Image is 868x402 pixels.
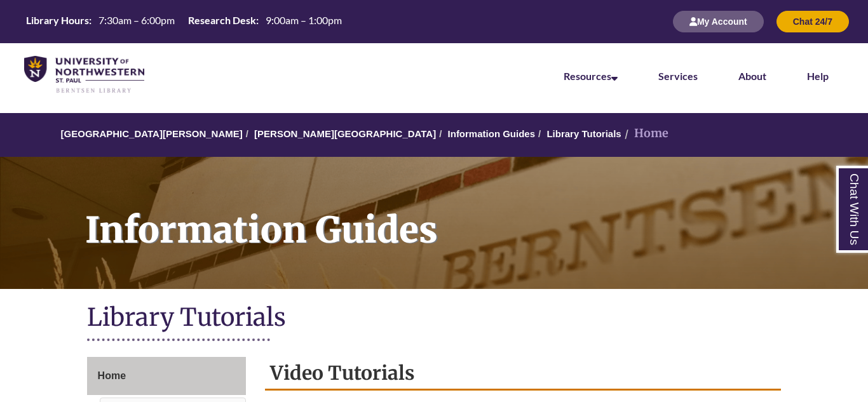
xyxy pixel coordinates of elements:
h1: Information Guides [71,157,868,272]
a: Help [807,70,829,82]
span: 7:30am – 6:00pm [98,14,175,26]
th: Research Desk: [183,13,261,27]
li: Home [621,124,668,143]
a: About [738,70,766,82]
th: Library Hours: [21,13,93,27]
a: [PERSON_NAME][GEOGRAPHIC_DATA] [254,128,436,139]
span: Home [98,370,126,381]
a: Library Tutorials [546,128,621,139]
a: Information Guides [448,128,536,139]
span: 9:00am – 1:00pm [266,14,342,26]
a: Resources [564,70,618,82]
img: UNWSP Library Logo [24,56,144,94]
button: Chat 24/7 [776,11,849,32]
h2: Video Tutorials [265,357,781,391]
h1: Library Tutorials [87,302,782,335]
a: My Account [673,16,764,27]
table: Hours Today [21,13,347,29]
a: Home [87,357,247,395]
a: Services [658,70,698,82]
button: My Account [673,11,764,32]
a: Hours Today [21,13,347,30]
a: [GEOGRAPHIC_DATA][PERSON_NAME] [61,128,243,139]
a: Chat 24/7 [776,16,849,27]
